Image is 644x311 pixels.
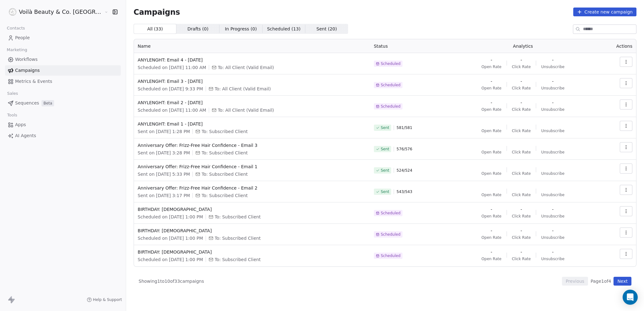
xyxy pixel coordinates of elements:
span: Scheduled [381,253,401,258]
span: ANYLENGHT: Email 3 - [DATE] [138,78,366,84]
span: To: Subscribed Client [202,150,248,156]
span: Unsubscribe [541,214,564,219]
span: Open Rate [481,192,502,197]
span: Voilà Beauty & Co. [GEOGRAPHIC_DATA] [19,8,103,16]
span: 581 / 581 [397,125,412,130]
span: - [491,78,492,84]
button: Next [613,277,631,286]
span: Sent [381,168,389,173]
span: Apps [15,121,26,128]
span: ANYLENGHT: Email 4 - [DATE] [138,57,366,63]
span: Click Rate [512,256,531,261]
span: Open Rate [481,86,502,91]
span: 543 / 543 [397,189,412,194]
span: Open Rate [481,235,502,240]
span: To: Subscribed Client [202,128,248,135]
span: Sent on [DATE] 1:28 PM [138,128,190,135]
span: Open Rate [481,214,502,219]
span: Open Rate [481,150,502,155]
span: Scheduled [381,104,401,109]
span: Scheduled [381,232,401,237]
span: To: Subscribed Client [215,256,261,263]
span: Scheduled on [DATE] 1:00 PM [138,235,203,241]
span: - [491,249,492,255]
span: Sent [381,189,389,194]
span: Anniversary Offer: Frizz-Free Hair Confidence - Email 3 [138,142,366,148]
span: - [491,206,492,212]
span: Open Rate [481,128,502,133]
span: Sent on [DATE] 3:28 PM [138,150,190,156]
span: Sent [381,147,389,152]
span: To: All Client (Valid Email) [218,64,274,71]
span: To: Subscribed Client [202,171,248,177]
span: - [520,206,522,212]
span: - [491,228,492,234]
div: Open Intercom Messenger [623,290,638,305]
button: Voilà Beauty & Co. [GEOGRAPHIC_DATA] [8,7,100,17]
span: Scheduled on [DATE] 9:33 PM [138,86,203,92]
span: In Progress ( 0 ) [225,26,257,32]
a: Metrics & Events [5,76,121,87]
span: Open Rate [481,107,502,112]
span: BIRTHDAY: [DEMOGRAPHIC_DATA] [138,206,366,212]
span: Scheduled [381,61,401,66]
span: Metrics & Events [15,78,52,85]
span: Scheduled on [DATE] 1:00 PM [138,214,203,220]
span: Anniversary Offer: Frizz-Free Hair Confidence - Email 1 [138,164,366,170]
span: Click Rate [512,214,531,219]
span: To: Subscribed Client [202,192,248,199]
span: - [552,228,554,234]
span: Anniversary Offer: Frizz-Free Hair Confidence - Email 2 [138,185,366,191]
span: BIRTHDAY: [DEMOGRAPHIC_DATA] [138,228,366,234]
span: 524 / 524 [397,168,412,173]
span: 576 / 576 [397,147,412,152]
span: - [552,249,554,255]
span: Tools [4,110,20,120]
span: Beta [42,100,54,106]
span: - [520,249,522,255]
span: - [520,228,522,234]
span: Marketing [4,45,30,55]
img: Voila_Beauty_And_Co_Logo.png [9,8,16,16]
span: Scheduled [381,83,401,88]
span: To: All Client (Valid Email) [218,107,274,113]
span: Unsubscribe [541,235,564,240]
span: Drafts ( 0 ) [187,26,208,32]
span: To: Subscribed Client [215,235,261,241]
button: Previous [562,277,588,286]
span: Unsubscribe [541,256,564,261]
a: Campaigns [5,65,121,76]
a: Help & Support [87,297,122,302]
span: Scheduled on [DATE] 11:00 AM [138,107,206,113]
span: To: Subscribed Client [215,214,261,220]
span: Sequences [15,100,39,106]
span: Campaigns [15,67,40,74]
a: SequencesBeta [5,98,121,108]
a: Workflows [5,54,121,65]
span: Workflows [15,56,38,63]
span: Help & Support [93,297,122,302]
span: Sent [381,125,389,130]
span: To: All Client (Valid Email) [215,86,271,92]
span: Scheduled ( 13 ) [267,26,300,32]
span: - [491,57,492,63]
span: Showing 1 to 10 of 33 campaigns [139,278,204,284]
a: People [5,33,121,43]
th: Status [370,39,449,53]
span: - [552,206,554,212]
span: Scheduled on [DATE] 11:00 AM [138,64,206,71]
span: Click Rate [512,235,531,240]
span: Sent on [DATE] 3:17 PM [138,192,190,199]
span: Sent ( 20 ) [316,26,337,32]
span: Sent on [DATE] 5:33 PM [138,171,190,177]
a: Apps [5,120,121,130]
a: AI Agents [5,131,121,141]
span: Scheduled [381,211,401,216]
span: ANYLENGHT: Email 1 - [DATE] [138,121,366,127]
span: ANYLENGHT: Email 2 - [DATE] [138,99,366,106]
span: Campaigns [134,8,180,16]
span: Scheduled on [DATE] 1:00 PM [138,256,203,263]
th: Name [134,39,370,53]
span: - [491,99,492,106]
th: Analytics [449,39,597,53]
